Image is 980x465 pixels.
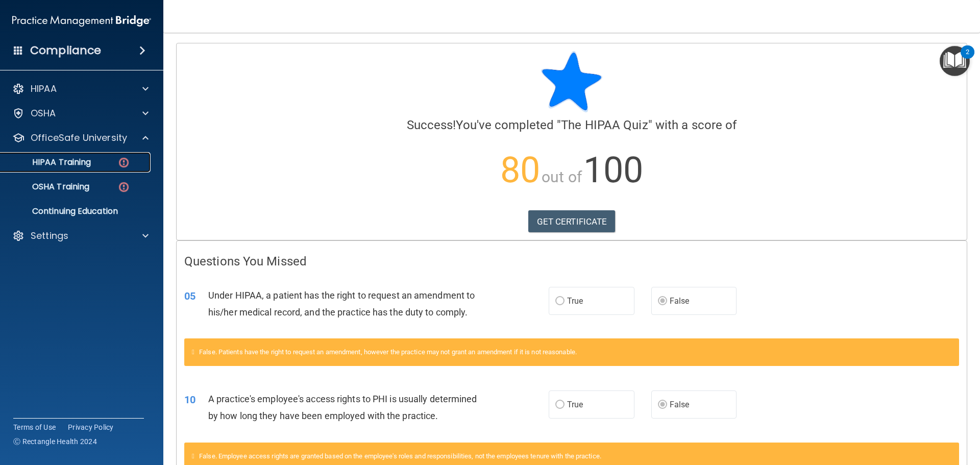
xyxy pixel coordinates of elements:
img: danger-circle.6113f641.png [117,181,130,193]
span: False. Employee access rights are granted based on the employee's roles and responsibilities, not... [199,452,601,460]
span: The HIPAA Quiz [561,118,648,132]
h4: You've completed " " with a score of [184,118,959,132]
span: A practice's employee's access rights to PHI is usually determined by how long they have been emp... [208,394,477,421]
a: Settings [12,230,149,242]
input: True [555,401,565,409]
p: HIPAA [31,83,57,95]
p: Continuing Education [7,206,146,216]
p: OSHA [31,107,56,119]
span: True [567,400,583,409]
span: Success! [407,118,456,132]
a: GET CERTIFICATE [528,210,616,233]
span: 10 [184,394,195,406]
span: False [670,400,690,409]
p: HIPAA Training [7,157,91,167]
a: OfficeSafe University [12,132,149,144]
span: False [670,296,690,306]
a: Privacy Policy [68,422,114,432]
span: 80 [500,149,540,191]
a: OSHA [12,107,149,119]
span: Under HIPAA, a patient has the right to request an amendment to his/her medical record, and the p... [208,290,475,317]
button: Open Resource Center, 2 new notifications [940,46,970,76]
span: Ⓒ Rectangle Health 2024 [13,436,97,447]
span: out of [542,168,582,186]
span: True [567,296,583,306]
h4: Compliance [30,43,101,58]
span: 05 [184,290,195,302]
img: blue-star-rounded.9d042014.png [541,51,602,112]
img: PMB logo [12,11,151,31]
input: True [555,298,565,305]
p: OSHA Training [7,182,89,192]
input: False [658,401,667,409]
h4: Questions You Missed [184,255,959,268]
p: OfficeSafe University [31,132,127,144]
span: False. Patients have the right to request an amendment, however the practice may not grant an ame... [199,348,577,356]
input: False [658,298,667,305]
div: 2 [966,52,969,65]
span: 100 [583,149,643,191]
a: Terms of Use [13,422,56,432]
img: danger-circle.6113f641.png [117,156,130,169]
a: HIPAA [12,83,149,95]
p: Settings [31,230,68,242]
